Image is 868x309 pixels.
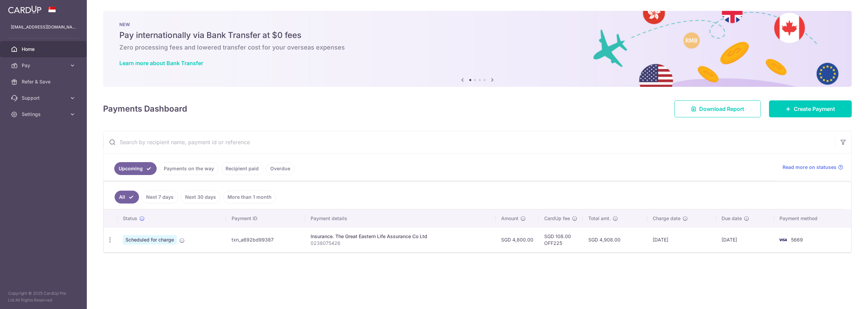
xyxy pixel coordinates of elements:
[776,236,790,244] img: Bank Card
[22,78,66,85] span: Refer & Save
[647,227,716,252] td: [DATE]
[119,30,835,41] h5: Pay internationally via Bank Transfer at $0 fees
[716,227,774,252] td: [DATE]
[266,162,295,175] a: Overdue
[539,227,583,252] td: SGD 108.00 OFF225
[588,215,611,222] span: Total amt.
[783,164,843,171] a: Read more on statuses
[119,22,835,27] p: NEW
[305,210,496,227] th: Payment details
[699,105,744,113] span: Download Report
[783,164,836,171] span: Read more on statuses
[123,235,177,245] span: Scheduled for charge
[653,215,680,222] span: Charge date
[22,95,66,101] span: Support
[115,191,139,204] a: All
[8,5,41,14] img: CardUp
[123,215,137,222] span: Status
[103,11,852,87] img: Bank transfer banner
[22,46,66,53] span: Home
[774,210,851,227] th: Payment method
[501,215,518,222] span: Amount
[22,62,66,69] span: Pay
[722,215,742,222] span: Due date
[119,43,835,52] h6: Zero processing fees and lowered transfer cost for your overseas expenses
[544,215,570,222] span: CardUp fee
[181,191,220,204] a: Next 30 days
[103,131,835,153] input: Search by recipient name, payment id or reference
[142,191,178,204] a: Next 7 days
[311,233,490,240] div: Insurance. The Great Eastern Life Assurance Co Ltd
[791,237,803,243] span: 5669
[226,210,305,227] th: Payment ID
[119,60,203,66] a: Learn more about Bank Transfer
[22,111,66,118] span: Settings
[223,191,276,204] a: More than 1 month
[103,103,187,115] h4: Payments Dashboard
[674,100,761,117] a: Download Report
[311,240,490,247] p: 0238075426
[583,227,647,252] td: SGD 4,908.00
[226,227,305,252] td: txn_a692bd99387
[769,100,852,117] a: Create Payment
[794,105,835,113] span: Create Payment
[496,227,539,252] td: SGD 4,800.00
[221,162,263,175] a: Recipient paid
[11,24,76,31] p: [EMAIL_ADDRESS][DOMAIN_NAME]
[159,162,218,175] a: Payments on the way
[114,162,157,175] a: Upcoming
